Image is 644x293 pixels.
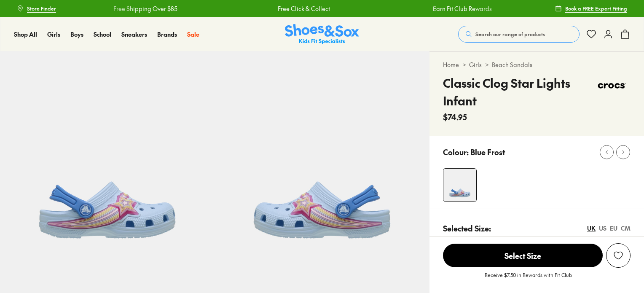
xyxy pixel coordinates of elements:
[599,224,606,233] div: US
[443,244,603,267] span: Select Size
[215,51,429,266] img: 5-553275_1
[443,223,491,234] p: Selected Size:
[187,30,199,39] a: Sale
[14,30,37,39] a: Shop All
[70,30,83,39] a: Boys
[443,60,631,69] div: > >
[606,243,631,268] button: Add to Wishlist
[565,5,627,12] span: Book a FREE Expert Fitting
[285,24,359,45] img: SNS_Logo_Responsive.svg
[443,111,467,123] span: $74.95
[621,224,631,233] div: CM
[443,74,593,110] h4: Classic Clog Star Lights Infant
[432,4,491,13] a: Earn Fit Club Rewards
[485,271,572,286] p: Receive $7.50 in Rewards with Fit Club
[443,169,476,202] img: 4-553274_1
[277,4,329,13] a: Free Click & Collect
[27,5,56,12] span: Store Finder
[443,60,459,69] a: Home
[610,224,617,233] div: EU
[587,224,596,233] div: UK
[285,24,359,45] a: Shoes & Sox
[593,74,631,97] img: Vendor logo
[443,146,469,158] p: Colour:
[17,1,56,16] a: Store Finder
[475,30,545,38] span: Search our range of products
[121,30,147,39] a: Sneakers
[555,1,627,16] a: Book a FREE Expert Fitting
[94,30,111,39] a: School
[469,60,482,69] a: Girls
[470,146,505,158] p: Blue Frost
[47,30,60,39] a: Girls
[113,4,177,13] a: Free Shipping Over $85
[458,26,580,43] button: Search our range of products
[443,243,603,268] button: Select Size
[157,30,177,39] a: Brands
[492,60,532,69] a: Beach Sandals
